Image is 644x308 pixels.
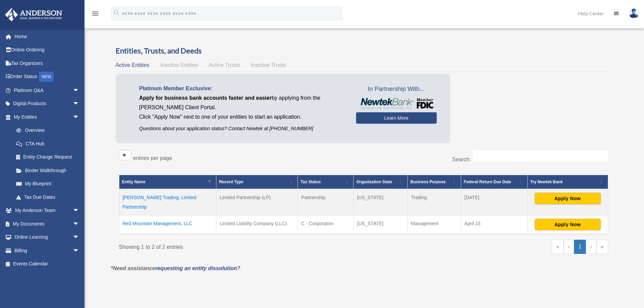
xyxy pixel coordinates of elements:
[116,46,612,56] h3: Entities, Trusts, and Deeds
[216,215,297,234] td: Limited Liability Company (LLC)
[356,112,437,124] a: Learn More
[139,93,346,112] p: by applying from the [PERSON_NAME] Client Portal.
[139,124,346,133] p: Questions about your application status? Contact Newtek at [PHONE_NUMBER]
[5,110,86,124] a: My Entitiesarrow_drop_down
[527,175,608,189] th: Try Newtek Bank : Activate to sort
[5,84,90,97] a: Platinum Q&Aarrow_drop_down
[354,215,408,234] td: [US_STATE]
[119,215,216,234] td: Red Mountain Management, LLC
[5,244,90,257] a: Billingarrow_drop_down
[5,204,90,217] a: My Anderson Teamarrow_drop_down
[139,84,346,93] p: Platinum Member Exclusive:
[410,180,446,184] span: Business Purpose
[452,157,471,162] label: Search:
[119,175,216,189] th: Entity Name: Activate to invert sorting
[298,189,354,215] td: Partnership
[5,30,90,43] a: Home
[116,62,149,68] span: Active Entities
[219,180,243,184] span: Record Type
[91,12,99,18] a: menu
[160,62,198,68] span: Inactive Entities
[122,180,145,184] span: Entity Name
[9,190,86,204] a: Tax Due Dates
[5,43,90,57] a: Online Ordering
[461,215,527,234] td: April 15
[407,215,461,234] td: Management
[298,175,354,189] th: Tax Status: Activate to sort
[73,217,86,231] span: arrow_drop_down
[119,189,216,215] td: [PERSON_NAME] Trading, Limited Partnership
[119,240,359,252] div: Showing 1 to 2 of 2 entries
[39,72,54,82] div: NEW
[552,240,564,254] a: First
[216,175,297,189] th: Record Type: Activate to sort
[139,95,272,101] span: Apply for business bank accounts faster and easier
[73,204,86,218] span: arrow_drop_down
[298,215,354,234] td: C - Corporation
[5,231,90,244] a: Online Learningarrow_drop_down
[356,84,437,95] span: In Partnership With...
[9,137,86,150] a: CTA Hub
[359,98,433,109] img: NewtekBankLogoSM.png
[9,177,86,191] a: My Blueprint
[461,175,527,189] th: Federal Return Due Date: Activate to sort
[596,240,608,254] a: Last
[461,189,527,215] td: [DATE]
[73,231,86,244] span: arrow_drop_down
[3,8,64,21] img: Anderson Advisors Platinum Portal
[133,155,172,161] label: entries per page
[73,110,86,124] span: arrow_drop_down
[5,217,90,231] a: My Documentsarrow_drop_down
[216,189,297,215] td: Limited Partnership (LP)
[5,70,90,84] a: Order StatusNEW
[530,178,598,186] div: Try Newtek Bank
[5,56,90,70] a: Tax Organizers
[535,193,601,204] button: Apply Now
[113,9,120,17] i: search
[251,62,286,68] span: Inactive Trusts
[301,180,321,184] span: Tax Status
[564,240,574,254] a: Previous
[535,219,601,230] button: Apply Now
[91,9,99,18] i: menu
[73,97,86,111] span: arrow_drop_down
[354,189,408,215] td: [US_STATE]
[586,240,596,254] a: Next
[356,180,392,184] span: Organization State
[9,124,83,137] a: Overview
[209,62,240,68] span: Active Trusts
[574,240,586,254] a: 1
[111,265,240,271] em: *Need assistance ?
[9,164,86,177] a: Binder Walkthrough
[139,112,346,122] p: Click "Apply Now" next to one of your entities to start an application.
[354,175,408,189] th: Organization State: Activate to sort
[9,150,86,164] a: Entity Change Request
[629,8,639,18] img: User Pic
[407,189,461,215] td: Trading
[5,257,90,271] a: Events Calendar
[73,84,86,97] span: arrow_drop_down
[155,265,237,271] a: requesting an entity dissolution
[5,97,90,111] a: Digital Productsarrow_drop_down
[73,244,86,258] span: arrow_drop_down
[464,180,511,184] span: Federal Return Due Date
[407,175,461,189] th: Business Purpose: Activate to sort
